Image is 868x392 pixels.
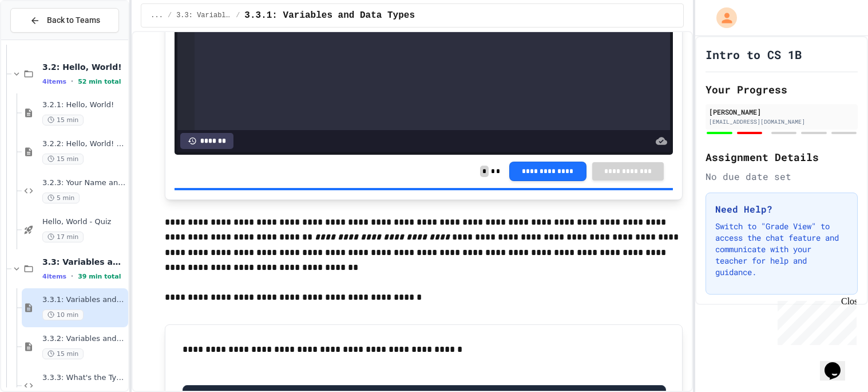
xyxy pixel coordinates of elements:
[42,257,126,267] span: 3.3: Variables and Data Types
[706,81,858,97] h2: Your Progress
[244,9,415,22] span: 3.3.1: Variables and Data Types
[150,11,163,20] span: ...
[78,78,121,85] span: 52 min total
[42,154,84,164] span: 15 min
[42,334,126,344] span: 3.3.2: Variables and Data Types - Review
[42,193,80,203] span: 5 min
[42,217,126,227] span: Hello, World - Quiz
[42,100,126,110] span: 3.2.1: Hello, World!
[820,346,857,381] iframe: chat widget
[42,373,126,383] span: 3.3.3: What's the Type?
[42,115,84,126] span: 15 min
[176,11,231,20] span: 3.3: Variables and Data Types
[706,170,858,183] div: No due date set
[42,178,126,188] span: 3.2.3: Your Name and Favorite Movie
[168,11,172,20] span: /
[706,46,802,62] h1: Intro to CS 1B
[706,149,858,165] h2: Assignment Details
[715,221,848,278] p: Switch to "Grade View" to access the chat feature and communicate with your teacher for help and ...
[42,139,126,149] span: 3.2.2: Hello, World! - Review
[78,273,121,280] span: 39 min total
[5,5,79,73] div: Chat with us now!Close
[42,348,84,359] span: 15 min
[71,77,73,86] span: •
[42,295,126,305] span: 3.3.1: Variables and Data Types
[42,273,66,280] span: 4 items
[715,202,848,216] h3: Need Help?
[42,78,66,85] span: 4 items
[709,117,854,126] div: [EMAIL_ADDRESS][DOMAIN_NAME]
[773,296,857,345] iframe: chat widget
[709,107,854,117] div: [PERSON_NAME]
[71,272,73,281] span: •
[47,14,100,26] span: Back to Teams
[704,5,740,31] div: My Account
[42,232,84,242] span: 17 min
[42,62,126,72] span: 3.2: Hello, World!
[42,309,84,320] span: 10 min
[236,11,240,20] span: /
